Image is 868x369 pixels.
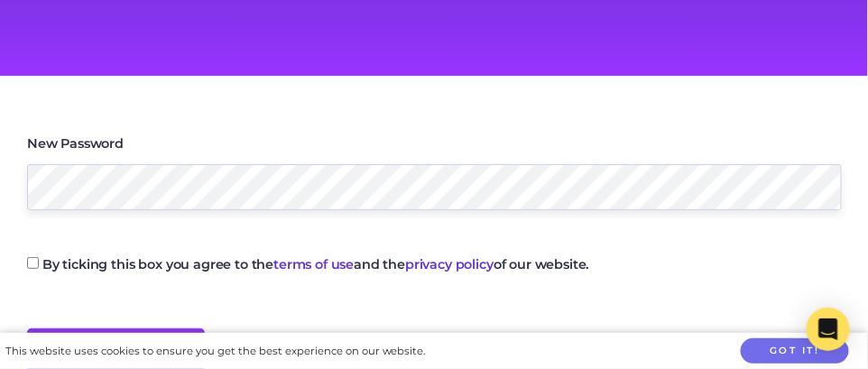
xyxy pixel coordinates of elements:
label: New Password [27,137,124,150]
div: Open Intercom Messenger [807,308,850,351]
a: terms of use [273,256,354,272]
a: privacy policy [405,256,494,272]
button: Got it! [741,338,849,364]
label: By ticking this box you agree to the and the of our website. [42,258,590,271]
div: This website uses cookies to ensure you get the best experience on our website. [5,342,426,361]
